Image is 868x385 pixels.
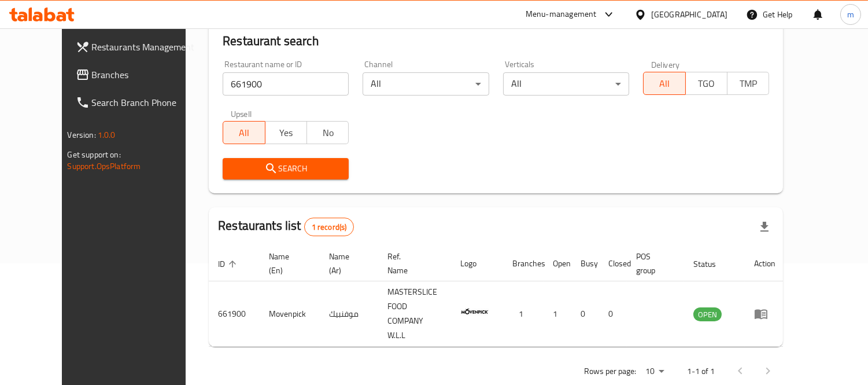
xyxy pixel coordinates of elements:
button: Yes [265,121,307,144]
span: TMP [732,75,764,92]
td: MASTERSLICE FOOD COMPANY W.L.L [378,281,451,347]
h2: Restaurant search [223,32,769,50]
span: Status [693,257,731,271]
div: [GEOGRAPHIC_DATA] [651,8,727,21]
span: OPEN [693,308,722,321]
td: 1 [503,281,544,347]
img: Movenpick [460,297,489,326]
span: 1.0.0 [98,127,116,142]
p: 1-1 of 1 [687,364,715,379]
p: Rows per page: [584,364,636,379]
span: Get support on: [68,147,121,162]
div: OPEN [693,307,722,321]
button: TGO [685,72,727,95]
div: All [503,72,629,96]
th: Open [544,246,571,281]
td: 0 [571,281,599,347]
a: Support.OpsPlatform [68,159,141,174]
td: 0 [599,281,627,347]
table: enhanced table [209,246,785,347]
span: Search Branch Phone [92,96,198,109]
span: m [847,8,854,21]
a: Branches [67,61,207,89]
div: Total records count [304,218,354,236]
span: Yes [270,124,302,141]
span: Version: [68,127,96,142]
button: TMP [727,72,769,95]
span: Name (Ar) [329,250,364,277]
td: 1 [544,281,571,347]
th: Busy [571,246,599,281]
div: Export file [751,213,778,241]
th: Closed [599,246,627,281]
h2: Restaurants list [218,217,354,236]
span: Search [232,162,339,176]
div: Menu [754,307,775,321]
button: No [306,121,349,144]
input: Search for restaurant name or ID.. [223,72,349,96]
td: Movenpick [260,281,320,347]
th: Branches [503,246,544,281]
a: Search Branch Phone [67,89,207,116]
span: Restaurants Management [92,40,198,54]
span: TGO [690,75,723,92]
span: All [228,124,260,141]
td: 661900 [209,281,260,347]
a: Restaurants Management [67,33,207,61]
div: Rows per page: [641,363,668,380]
span: POS group [636,250,670,277]
button: All [643,72,685,95]
span: ID [218,257,240,271]
div: All [363,72,489,96]
span: Ref. Name [387,250,437,277]
div: Menu-management [526,8,597,21]
span: 1 record(s) [305,222,354,233]
th: Action [745,246,785,281]
th: Logo [451,246,503,281]
span: All [648,75,681,92]
label: Upsell [231,109,252,118]
td: موفنبيك [320,281,378,347]
span: Branches [92,68,198,82]
button: All [223,121,265,144]
span: No [312,124,344,141]
span: Name (En) [269,250,306,277]
label: Delivery [651,60,680,68]
button: Search [223,158,349,179]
